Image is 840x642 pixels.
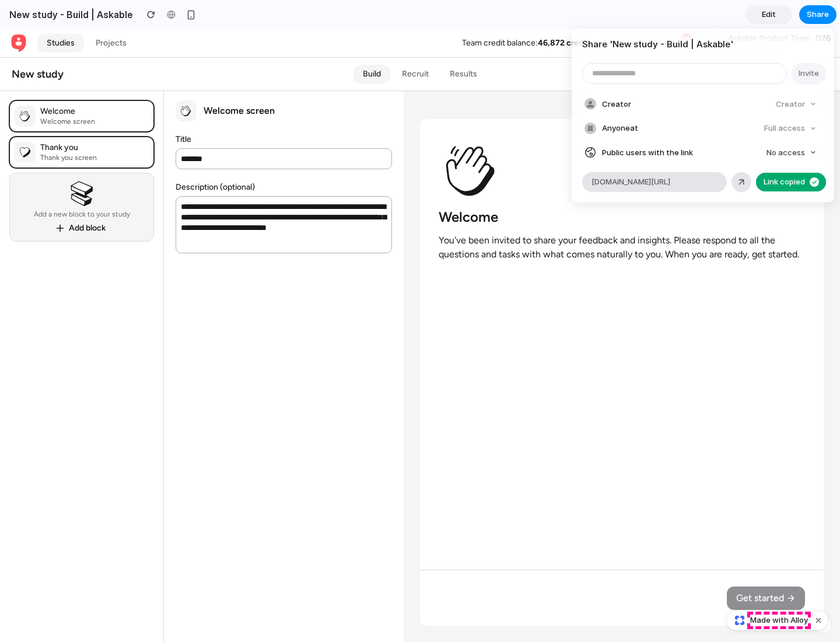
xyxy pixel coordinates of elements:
[37,5,84,23] a: Studies
[40,124,97,133] div: Thank you screen
[439,179,498,197] h3: Welcome
[9,107,154,139] a: Thank you
[393,36,438,54] a: Recruit
[728,4,831,15] span: Askable Product Team -D26
[440,36,487,54] a: Results
[602,123,638,134] span: Anyone at
[9,107,154,139] div: Thank youThank you screen
[782,176,815,188] span: Copy link
[12,38,64,52] div: New study
[439,204,805,232] p: You've been invited to share your feedback and insights. Please respond to all the questions and ...
[86,5,136,23] a: Projects
[176,106,191,114] label: Title
[2,36,278,54] button: New study
[591,176,670,188] span: [DOMAIN_NAME][URL]
[756,36,805,54] a: Preview
[69,194,106,204] div: Add block
[40,88,95,97] div: Welcome screen
[762,145,821,161] button: No access
[602,99,631,110] span: Creator
[766,147,805,159] span: No access
[9,71,154,103] a: Welcome
[176,154,255,162] label: Description (optional)
[718,1,840,27] button: Askable Product Team -D26[PERSON_NAME]
[756,173,826,191] button: Copy link
[9,5,28,23] a: Back
[582,172,727,192] div: [DOMAIN_NAME][URL]
[9,71,154,103] div: WelcomeWelcome screen
[681,4,692,14] div: 9+
[462,9,538,19] div: Team credit balance:
[204,76,275,88] div: Welcome screen
[353,36,390,54] a: Build
[702,40,734,50] div: Draft
[9,144,154,212] button: Add a new block to your studyAdd block
[420,71,824,81] header: Participant preview
[40,113,97,124] div: Thank you
[674,5,692,23] button: 9+
[603,9,667,19] span: Get more credits
[34,182,130,189] div: Add a new block to your study
[598,5,671,23] button: Get more credits
[40,77,95,88] div: Welcome
[582,38,824,51] h4: Share ' New study - Build | Askable '
[728,15,831,24] span: [PERSON_NAME]
[602,147,693,159] span: Public users with the link
[538,9,593,19] strong: 46,872 credits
